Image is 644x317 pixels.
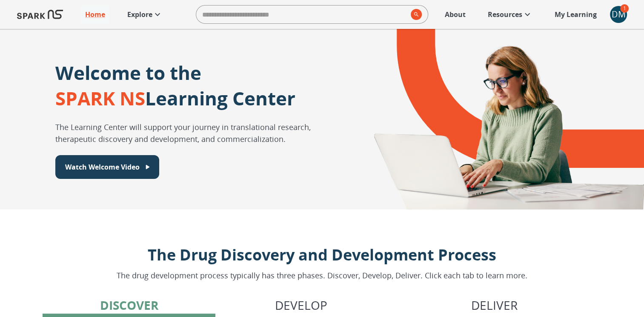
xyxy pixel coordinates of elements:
p: Develop [275,296,327,314]
p: My Learning [555,9,597,20]
a: Resources [484,5,537,24]
a: Explore [123,5,167,24]
a: My Learning [550,5,601,24]
p: The Drug Discovery and Development Process [117,243,527,266]
p: Resources [488,9,522,20]
button: account of current user [610,6,627,23]
p: The Learning Center will support your journey in translational research, therapeutic discovery an... [55,121,350,145]
span: SPARK NS [55,85,145,111]
p: Welcome to the Learning Center [55,60,295,111]
p: Explore [127,9,152,20]
p: The drug development process typically has three phases. Discover, Develop, Deliver. Click each t... [117,270,527,281]
p: Discover [100,296,158,314]
a: Home [81,5,109,24]
img: Logo of SPARK at Stanford [17,4,63,25]
p: Deliver [471,296,518,314]
div: DM [610,6,627,23]
button: search [407,6,422,23]
span: 1 [620,4,629,13]
p: About [445,9,466,20]
p: Home [85,9,105,20]
p: Watch Welcome Video [65,162,140,172]
button: Watch Welcome Video [55,155,159,179]
a: About [441,5,470,24]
